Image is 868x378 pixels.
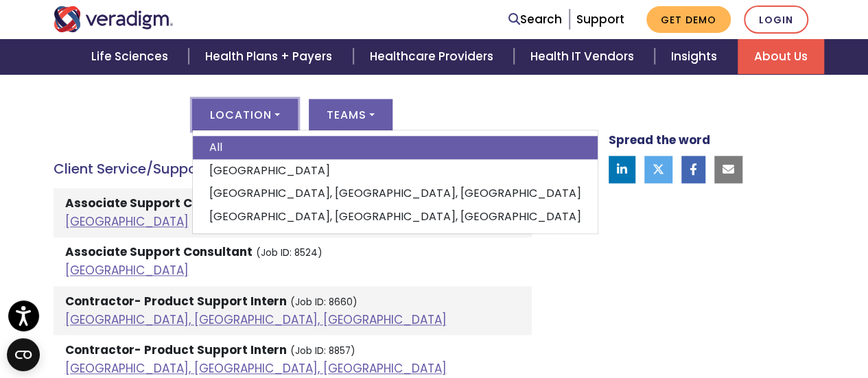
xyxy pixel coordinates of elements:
button: Location [192,99,298,130]
a: Login [744,5,808,34]
a: [GEOGRAPHIC_DATA], [GEOGRAPHIC_DATA], [GEOGRAPHIC_DATA] [193,182,598,205]
small: (Job ID: 8660) [290,296,357,309]
button: Teams [309,99,392,130]
strong: Contractor- Product Support Intern [65,342,287,358]
a: Support [576,11,624,27]
a: All [193,136,598,159]
button: Open CMP widget [7,338,40,371]
strong: Spread the word [609,132,710,148]
img: Veradigm logo [54,6,174,32]
a: Life Sciences [75,39,189,74]
strong: Associate Support Consultant [65,195,253,211]
strong: Contractor- Product Support Intern [65,293,287,309]
a: [GEOGRAPHIC_DATA], [GEOGRAPHIC_DATA], [GEOGRAPHIC_DATA] [65,311,447,328]
strong: Associate Support Consultant [65,244,253,260]
a: Health Plans + Payers [189,39,353,74]
h4: Client Service/Support [54,161,532,177]
small: (Job ID: 8524) [256,246,322,259]
a: [GEOGRAPHIC_DATA], [GEOGRAPHIC_DATA], [GEOGRAPHIC_DATA] [65,360,447,377]
a: [GEOGRAPHIC_DATA] [65,213,189,230]
a: [GEOGRAPHIC_DATA], [GEOGRAPHIC_DATA], [GEOGRAPHIC_DATA] [193,205,598,228]
a: About Us [738,39,824,74]
a: [GEOGRAPHIC_DATA] [65,262,189,279]
a: Search [508,10,562,29]
a: Get Demo [646,6,731,33]
a: Health IT Vendors [514,39,655,74]
small: (Job ID: 8857) [290,344,355,357]
a: Insights [655,39,738,74]
a: [GEOGRAPHIC_DATA] [193,159,598,182]
a: Healthcare Providers [353,39,514,74]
